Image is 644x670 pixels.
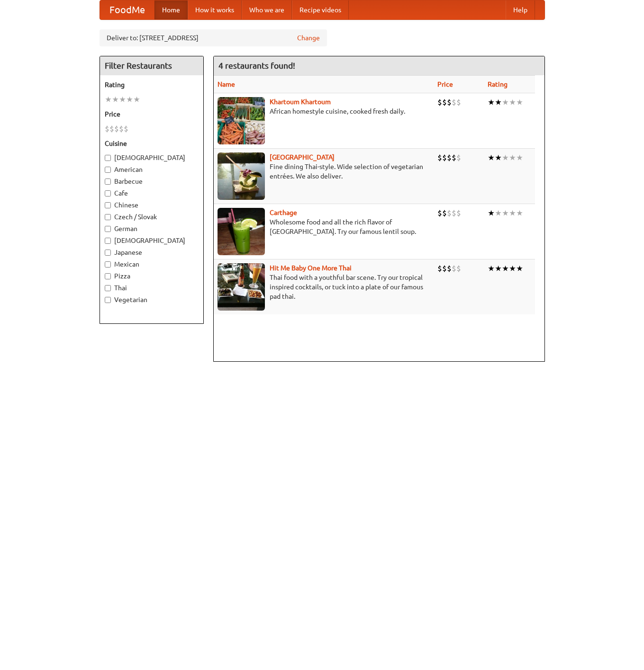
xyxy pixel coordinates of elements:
[452,263,456,274] li: $
[218,61,295,70] ng-pluralize: 4 restaurants found!
[105,153,199,162] label: [DEMOGRAPHIC_DATA]
[105,295,199,304] label: Vegetarian
[488,152,495,163] li: ★
[488,208,495,218] li: ★
[442,152,447,163] li: $
[105,139,199,148] h5: Cuisine
[105,214,111,220] input: Czech / Slovak
[105,261,111,268] input: Mexican
[495,152,502,163] li: ★
[105,271,199,281] label: Pizza
[437,80,453,88] a: Price
[456,263,461,274] li: $
[105,285,111,291] input: Thai
[105,226,111,232] input: German
[297,33,320,43] a: Change
[218,152,265,200] img: satay.jpg
[218,107,430,116] p: African homestyle cuisine, cooked fresh daily.
[105,80,199,89] h5: Rating
[516,263,523,274] li: ★
[270,209,297,216] a: Carthage
[488,80,508,88] a: Rating
[442,97,447,107] li: $
[105,283,199,293] label: Thai
[488,263,495,274] li: ★
[105,236,199,245] label: [DEMOGRAPHIC_DATA]
[502,263,509,274] li: ★
[270,153,335,161] a: [GEOGRAPHIC_DATA]
[442,208,447,218] li: $
[292,0,349,19] a: Recipe videos
[105,179,111,185] input: Barbecue
[270,98,331,106] a: Khartoum Khartoum
[188,0,242,19] a: How it works
[105,273,111,279] input: Pizza
[495,263,502,274] li: ★
[114,124,119,134] li: $
[105,94,112,105] li: ★
[105,177,199,186] label: Barbecue
[105,190,111,197] input: Cafe
[456,97,461,107] li: $
[502,208,509,218] li: ★
[502,152,509,163] li: ★
[218,97,265,144] img: khartoum.jpg
[506,0,535,19] a: Help
[509,97,516,107] li: ★
[509,263,516,274] li: ★
[502,97,509,107] li: ★
[447,263,452,274] li: $
[105,188,199,198] label: Cafe
[509,152,516,163] li: ★
[488,97,495,107] li: ★
[509,208,516,218] li: ★
[112,94,119,105] li: ★
[516,152,523,163] li: ★
[452,97,456,107] li: $
[119,94,126,105] li: ★
[516,208,523,218] li: ★
[437,152,442,163] li: $
[516,97,523,107] li: ★
[456,152,461,163] li: $
[119,124,124,134] li: $
[218,263,265,311] img: babythai.jpg
[447,208,452,218] li: $
[270,264,352,272] b: Hit Me Baby One More Thai
[452,152,456,163] li: $
[456,208,461,218] li: $
[154,0,188,19] a: Home
[218,162,430,181] p: Fine dining Thai-style. Wide selection of vegetarian entrées. We also deliver.
[109,124,114,134] li: $
[105,124,109,134] li: $
[100,29,327,46] div: Deliver to: [STREET_ADDRESS]
[105,248,199,257] label: Japanese
[100,0,154,19] a: FoodMe
[437,263,442,274] li: $
[447,152,452,163] li: $
[242,0,292,19] a: Who we are
[105,259,199,269] label: Mexican
[218,273,430,301] p: Thai food with a youthful bar scene. Try our tropical inspired cocktails, or tuck into a plate of...
[495,208,502,218] li: ★
[100,56,203,75] h4: Filter Restaurants
[105,297,111,303] input: Vegetarian
[105,200,199,210] label: Chinese
[105,167,111,173] input: American
[105,165,199,174] label: American
[452,208,456,218] li: $
[133,94,140,105] li: ★
[218,80,235,88] a: Name
[218,217,430,236] p: Wholesome food and all the rich flavor of [GEOGRAPHIC_DATA]. Try our famous lentil soup.
[105,224,199,233] label: German
[105,212,199,222] label: Czech / Slovak
[437,208,442,218] li: $
[105,155,111,161] input: [DEMOGRAPHIC_DATA]
[442,263,447,274] li: $
[495,97,502,107] li: ★
[126,94,133,105] li: ★
[105,202,111,208] input: Chinese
